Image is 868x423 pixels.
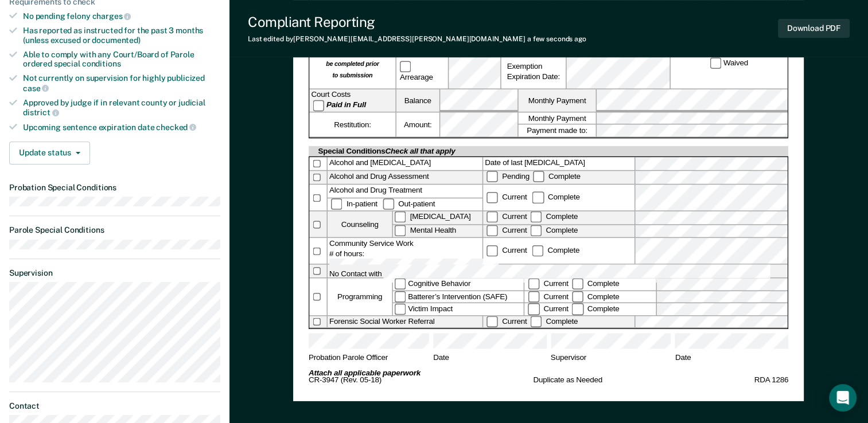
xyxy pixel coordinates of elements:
label: Complete [529,226,580,234]
div: Alcohol and Drug Treatment [328,185,482,197]
div: Counseling [328,211,392,237]
label: Monthly Payment [519,112,596,124]
span: Probation Parole Officer [309,354,429,369]
div: Approved by judge if in relevant county or judicial [23,98,220,117]
div: No pending felony [23,11,220,21]
div: Able to comply with any Court/Board of Parole ordered special [23,50,220,69]
label: Batterer’s Intervention (SAFE) [393,291,524,303]
div: Programming [328,279,392,315]
div: Special Conditions [317,146,457,156]
label: Payment made to: [519,125,596,136]
label: Complete [570,304,621,313]
span: documented) [92,36,140,45]
input: Paid in Full [313,100,325,112]
div: Has reported as instructed for the past 3 months (unless excused or [23,26,220,45]
label: Monthly Payment [519,90,596,112]
input: Current [486,192,498,203]
span: CR-3947 (Rev. 05-18) [309,375,382,386]
label: Current [527,279,570,288]
label: Victim Impact [393,303,524,315]
input: Victim Impact [395,303,406,315]
button: Update status [9,142,90,164]
input: Arrearage [400,61,411,72]
label: Balance [396,90,439,112]
div: Open Intercom Messenger [829,384,857,412]
strong: Attach all applicable paperwork [309,369,421,378]
label: Waived [709,57,750,69]
input: Complete [532,245,544,257]
dt: Probation Special Conditions [9,183,220,193]
input: Out-patient [383,198,395,210]
div: Alcohol and [MEDICAL_DATA] [328,157,482,170]
input: Current [528,291,540,303]
label: Complete [570,292,621,300]
label: Complete [531,172,582,181]
div: Upcoming sentence expiration date [23,122,220,132]
label: Out-patient [382,199,437,207]
div: Community Service Work # of hours: [328,238,482,264]
label: Complete [570,279,621,288]
input: Complete [572,291,583,303]
dt: Contact [9,401,220,411]
span: conditions [82,59,121,68]
label: Arrearage [398,61,446,83]
div: Complete [531,246,582,254]
div: Exemption Expiration Date: [501,54,566,89]
label: Mental Health [393,225,482,237]
span: Check all that apply [386,147,456,156]
dt: Parole Special Conditions [9,225,220,235]
input: Current [486,316,498,327]
label: Date of last [MEDICAL_DATA] [483,157,635,170]
input: Complete [531,316,542,327]
input: Current [528,303,540,315]
input: Complete [531,225,542,236]
span: charges [92,11,131,21]
input: Complete [572,303,583,315]
span: Date [433,354,546,369]
input: Current [486,225,498,236]
div: Forensic Social Worker Referral [328,316,482,327]
span: case [23,84,49,93]
label: Pending [485,172,531,181]
label: Current [485,212,528,221]
span: RDA 1286 [754,375,789,386]
label: Cognitive Behavior [393,279,524,290]
button: Download PDF [778,19,850,38]
input: Complete [572,279,583,290]
span: Duplicate as Needed [534,375,603,386]
strong: All exemptions must be completed prior to submission [324,49,382,79]
span: district [23,108,59,117]
input: Waived [710,57,722,69]
label: Amount: [396,112,439,136]
dt: Supervision [9,268,220,278]
label: In-patient [329,199,381,207]
label: Current [485,246,528,254]
div: Last edited by [PERSON_NAME][EMAIL_ADDRESS][PERSON_NAME][DOMAIN_NAME] [248,35,586,43]
input: Complete [532,192,544,203]
div: Alcohol and Drug Assessment [328,171,482,183]
label: Current [527,304,570,313]
input: Complete [533,171,544,182]
span: a few seconds ago [527,35,586,43]
input: Current [486,245,498,257]
label: [MEDICAL_DATA] [393,211,482,224]
label: Complete [529,212,580,221]
input: Pending [486,171,498,182]
input: Current [486,211,498,223]
div: Not currently on supervision for highly publicized [23,73,220,93]
input: Complete [531,211,542,223]
label: Current [527,292,570,300]
strong: Paid in Full [326,101,366,109]
label: Current [485,226,528,234]
label: Complete [529,317,580,326]
input: In-patient [331,198,342,210]
input: [MEDICAL_DATA] [395,211,406,223]
input: No Contact with [384,265,770,283]
span: Date [675,354,788,369]
span: checked [156,123,196,132]
div: Supervision Fees Status [310,37,396,89]
span: Supervisor [551,354,671,369]
div: Compliant Reporting [248,14,586,30]
label: No Contact with [328,265,788,277]
label: Current [485,193,528,201]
